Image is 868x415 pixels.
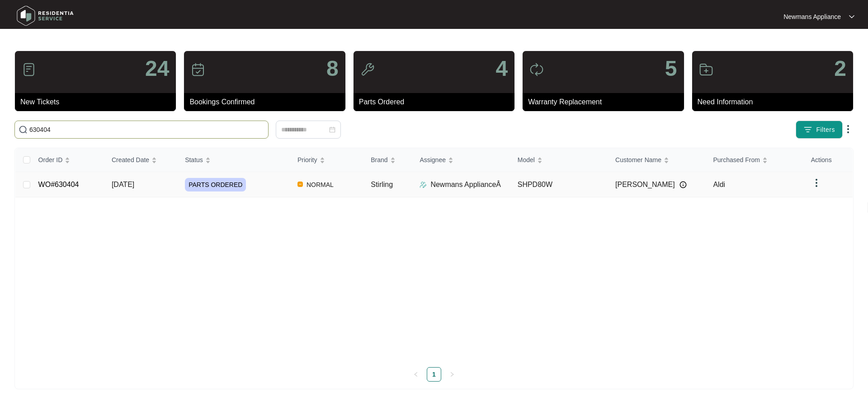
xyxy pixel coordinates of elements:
[178,148,290,172] th: Status
[145,58,169,79] p: 24
[510,148,608,172] th: Model
[38,155,63,165] span: Order ID
[189,97,345,107] p: Bookings Confirmed
[495,58,508,79] p: 4
[430,179,501,190] p: Newmans ApplianceÂ
[112,155,149,165] span: Created Date
[359,97,514,107] p: Parts Ordered
[529,62,544,77] img: icon
[297,182,303,187] img: Vercel Logo
[713,155,759,165] span: Purchased From
[665,58,677,79] p: 5
[297,155,317,165] span: Priority
[528,97,684,107] p: Warranty Replacement
[510,172,608,197] td: SHPD80W
[19,125,28,134] img: search-icon
[608,148,706,172] th: Customer Name
[409,367,423,382] li: Previous Page
[783,12,841,21] p: Newmans Appliance
[615,179,675,190] span: [PERSON_NAME]
[445,367,459,382] li: Next Page
[699,62,713,77] img: icon
[816,125,835,135] span: Filters
[191,62,205,77] img: icon
[706,148,803,172] th: Purchased From
[290,148,363,172] th: Priority
[679,181,687,188] img: Info icon
[834,58,846,79] p: 2
[811,177,822,188] img: dropdown arrow
[420,181,427,188] img: Assigner Icon
[427,368,441,381] a: 1
[104,148,178,172] th: Created Date
[427,367,441,382] li: 1
[409,367,423,382] button: left
[698,97,853,107] p: Need Information
[371,155,387,165] span: Brand
[371,181,393,188] span: Stirling
[31,148,104,172] th: Order ID
[303,179,337,190] span: NORMAL
[804,148,853,172] th: Actions
[185,155,203,165] span: Status
[363,148,412,172] th: Brand
[112,181,134,188] span: [DATE]
[803,125,812,134] img: filter icon
[713,181,725,188] span: Aldi
[14,2,77,29] img: residentia service logo
[843,124,854,135] img: dropdown arrow
[796,121,843,139] button: filter iconFilters
[412,148,510,172] th: Assignee
[518,155,535,165] span: Model
[849,14,854,19] img: dropdown arrow
[29,125,264,135] input: Search by Order Id, Assignee Name, Customer Name, Brand and Model
[326,58,339,79] p: 8
[449,372,455,377] span: right
[445,367,459,382] button: right
[420,155,446,165] span: Assignee
[38,181,79,188] a: WO#630404
[615,155,661,165] span: Customer Name
[22,62,36,77] img: icon
[20,97,176,107] p: New Tickets
[360,62,375,77] img: icon
[413,372,419,377] span: left
[185,178,246,191] span: PARTS ORDERED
